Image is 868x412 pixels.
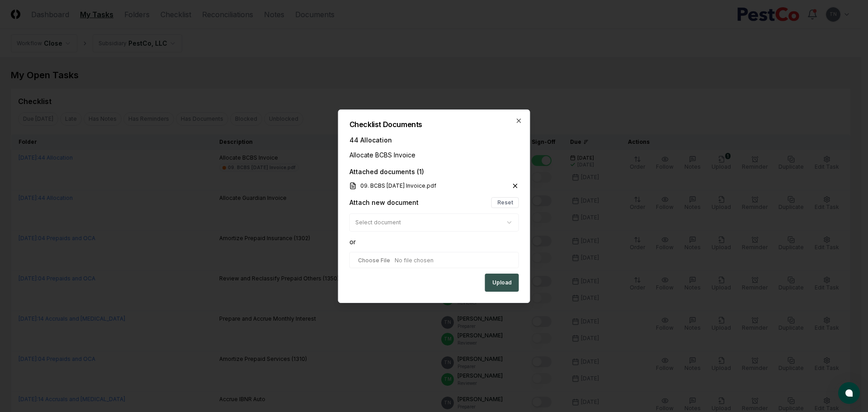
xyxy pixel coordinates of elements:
div: or [349,237,519,246]
div: Attached documents ( 1 ) [349,167,519,176]
button: Reset [491,197,519,208]
button: Upload [485,274,519,292]
div: Allocate BCBS Invoice [349,150,519,160]
div: 44 Allocation [349,135,519,145]
a: 09. BCBS [DATE] Invoice.pdf [349,182,447,190]
h2: Checklist Documents [349,121,519,128]
div: Attach new document [349,198,419,207]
